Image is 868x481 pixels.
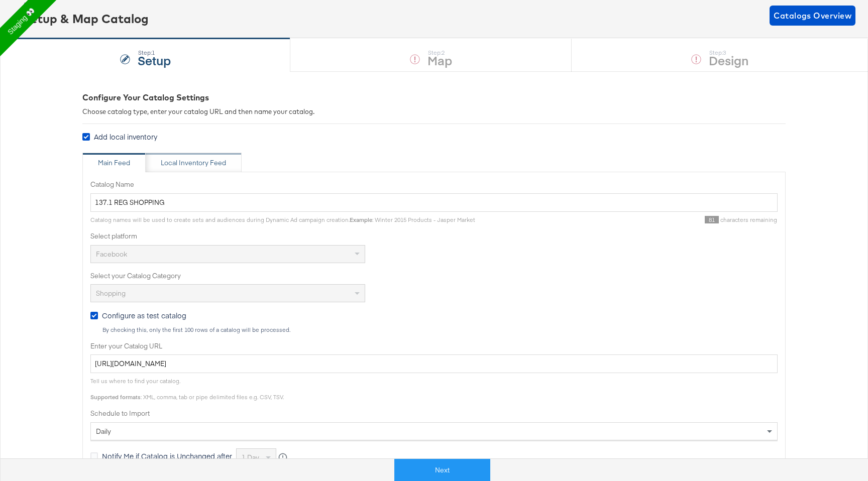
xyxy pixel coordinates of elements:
span: Configure as test catalog [102,310,186,320]
div: Choose catalog type, enter your catalog URL and then name your catalog. [82,107,786,116]
label: Select your Catalog Category [90,271,778,281]
strong: Setup [138,52,171,68]
div: Configure Your Catalog Settings [82,92,786,103]
div: Main Feed [98,158,130,168]
label: Schedule to Import [90,409,778,418]
span: Tell us where to find your catalog. : XML, comma, tab or pipe delimited files e.g. CSV, TSV. [90,377,284,401]
span: daily [96,427,111,436]
label: Enter your Catalog URL [90,341,778,351]
div: Assets [23,1,149,10]
div: Setup & Map Catalog [23,10,149,27]
div: Step: 1 [138,49,171,56]
span: Catalog names will be used to create sets and audiences during Dynamic Ad campaign creation. : Wi... [90,216,475,223]
input: Enter Catalog URL, e.g. http://www.example.com/products.xml [90,354,778,373]
span: Add local inventory [94,132,157,142]
div: characters remaining [475,216,778,224]
strong: Example [350,216,372,223]
div: By checking this, only the first 100 rows of a catalog will be processed. [102,326,778,333]
div: Local Inventory Feed [161,158,226,168]
label: Select platform [90,231,778,241]
strong: Supported formats [90,393,141,401]
span: Shopping [96,289,126,298]
span: Facebook [96,250,127,259]
span: Catalogs Overview [774,9,851,23]
span: 81 [705,216,719,223]
button: Catalogs Overview [770,6,855,26]
label: Catalog Name [90,180,778,189]
input: Name your catalog e.g. My Dynamic Product Catalog [90,193,778,212]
